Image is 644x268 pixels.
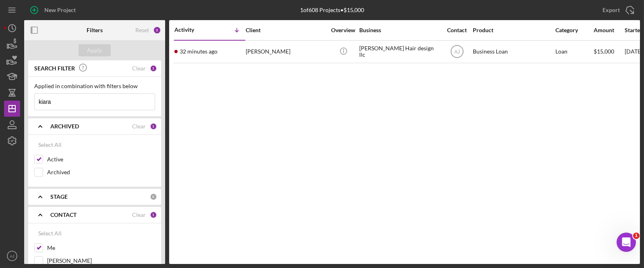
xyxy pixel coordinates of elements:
[246,41,326,62] div: [PERSON_NAME]
[38,225,62,241] div: Select All
[50,194,68,200] b: STAGE
[47,257,155,265] label: [PERSON_NAME]
[4,248,20,264] button: AJ
[87,44,102,56] div: Apply
[150,123,157,130] div: 1
[50,212,77,218] b: CONTACT
[47,155,155,163] label: Active
[10,254,14,258] text: AJ
[44,2,76,18] div: New Project
[50,123,79,130] b: ARCHIVED
[300,7,364,13] div: 1 of 608 Projects • $15,000
[328,27,358,33] div: Overview
[603,2,620,18] div: Export
[555,41,593,62] div: Loan
[473,27,553,33] div: Product
[594,2,640,18] button: Export
[132,65,146,72] div: Clear
[555,27,593,33] div: Category
[34,225,66,241] button: Select All
[135,27,149,33] div: Reset
[34,137,66,153] button: Select All
[38,137,62,153] div: Select All
[180,48,217,55] time: 2025-08-20 16:49
[34,65,75,72] b: SEARCH FILTER
[132,212,146,218] div: Clear
[442,27,472,33] div: Contact
[174,27,210,33] div: Activity
[87,27,103,33] b: Filters
[594,41,624,62] div: $15,000
[132,123,146,130] div: Clear
[150,211,157,219] div: 1
[473,41,553,62] div: Business Loan
[359,27,440,33] div: Business
[79,44,111,56] button: Apply
[633,233,640,239] span: 1
[359,41,440,62] div: [PERSON_NAME] Hair design llc
[454,49,460,55] text: AJ
[24,2,84,18] button: New Project
[153,26,161,34] div: 3
[617,233,636,252] iframe: Intercom live chat
[594,27,624,33] div: Amount
[150,65,157,72] div: 1
[47,244,155,252] label: Me
[34,83,155,89] div: Applied in combination with filters below
[246,27,326,33] div: Client
[150,193,157,200] div: 0
[47,168,155,176] label: Archived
